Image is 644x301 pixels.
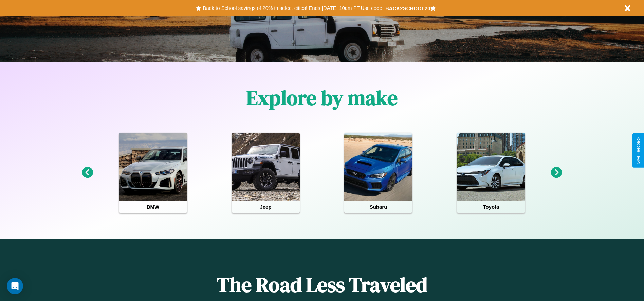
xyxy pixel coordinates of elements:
[246,84,398,112] h1: Explore by make
[457,201,525,213] h4: Toyota
[344,201,412,213] h4: Subaru
[201,3,385,13] button: Back to School savings of 20% in select cities! Ends [DATE] 10am PT.Use code:
[636,137,641,164] div: Give Feedback
[232,201,300,213] h4: Jeep
[129,271,515,299] h1: The Road Less Traveled
[119,201,187,213] h4: BMW
[385,5,430,11] b: BACK2SCHOOL20
[7,278,23,294] div: Open Intercom Messenger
